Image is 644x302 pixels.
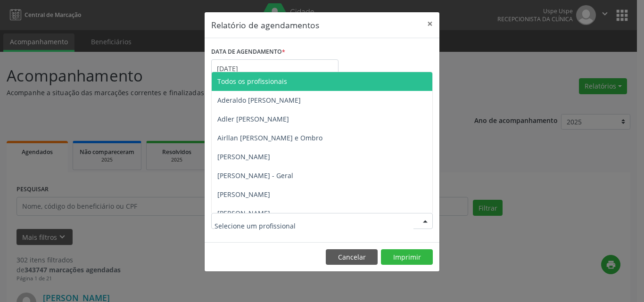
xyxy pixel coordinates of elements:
span: [PERSON_NAME] [217,209,270,218]
span: Aderaldo [PERSON_NAME] [217,96,301,105]
label: DATA DE AGENDAMENTO [211,45,285,59]
span: Todos os profissionais [217,77,287,86]
button: Close [421,12,439,35]
button: Imprimir [381,249,433,265]
span: Adler [PERSON_NAME] [217,114,289,123]
span: [PERSON_NAME] [217,190,270,199]
span: [PERSON_NAME] [217,152,270,161]
span: Airllan [PERSON_NAME] e Ombro [217,133,322,142]
input: Selecione um profissional [215,216,413,235]
span: [PERSON_NAME] - Geral [217,171,293,180]
input: Selecione uma data ou intervalo [211,59,339,78]
h5: Relatório de agendamentos [211,19,319,31]
button: Cancelar [326,249,378,265]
